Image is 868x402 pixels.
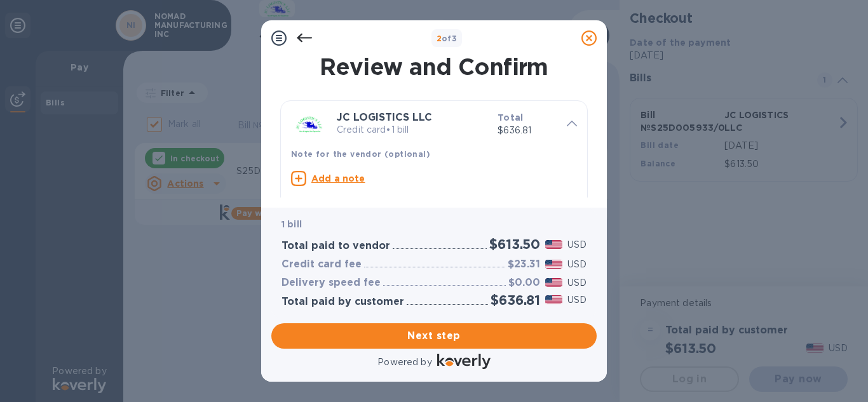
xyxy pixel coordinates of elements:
[281,240,390,252] h3: Total paid to vendor
[281,258,362,271] h3: Credit card fee
[508,277,540,289] h3: $0.00
[281,328,587,344] span: Next step
[567,293,587,307] p: USD
[437,34,442,43] span: 2
[377,356,431,369] p: Powered by
[437,354,491,369] img: Logo
[498,124,557,137] p: $636.81
[291,111,577,210] div: JC LOGISTICS LLCCredit card•1 billTotal$636.81Note for the vendor (optional)Add a noteThis note w...
[337,111,432,123] b: JC LOGISTICS LLC
[491,292,540,308] h2: $636.81
[545,240,562,249] img: USD
[545,295,562,304] img: USD
[545,260,562,269] img: USD
[567,276,587,290] p: USD
[567,238,587,251] p: USD
[281,277,381,289] h3: Delivery speed fee
[498,112,523,123] b: Total
[567,258,587,271] p: USD
[489,236,540,252] h2: $613.50
[437,34,458,43] b: of 3
[278,53,590,80] h1: Review and Confirm
[281,219,302,229] b: 1 bill
[281,296,404,308] h3: Total paid by customer
[545,278,562,287] img: USD
[508,258,540,271] h3: $23.31
[271,323,597,349] button: Next step
[291,149,430,159] b: Note for the vendor (optional)
[291,196,577,210] p: This note will be shared with your vendor via email
[337,123,487,137] p: Credit card • 1 bill
[311,173,365,184] u: Add a note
